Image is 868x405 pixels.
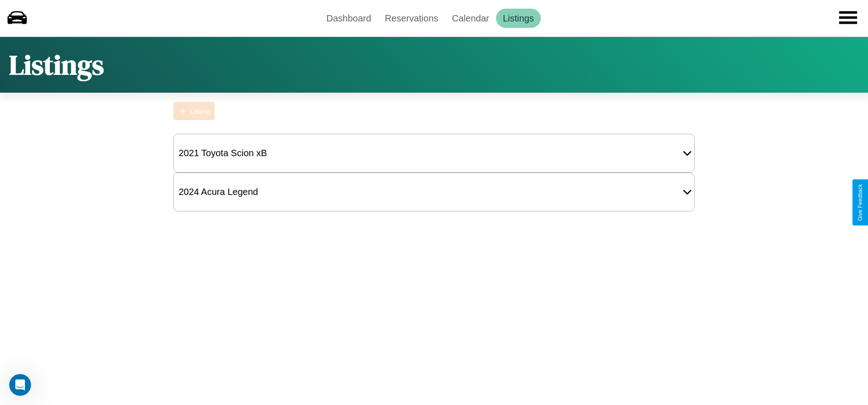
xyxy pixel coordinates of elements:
[378,9,445,28] a: Reservations
[174,143,271,163] div: 2021 Toyota Scion xB
[445,9,496,28] a: Calendar
[496,9,541,28] a: Listings
[190,107,210,115] div: Listing
[9,374,31,396] iframe: Intercom live chat
[174,182,263,202] div: 2024 Acura Legend
[173,102,215,120] button: Listing
[319,9,378,28] a: Dashboard
[9,46,104,84] h1: Listings
[857,184,863,221] div: Give Feedback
